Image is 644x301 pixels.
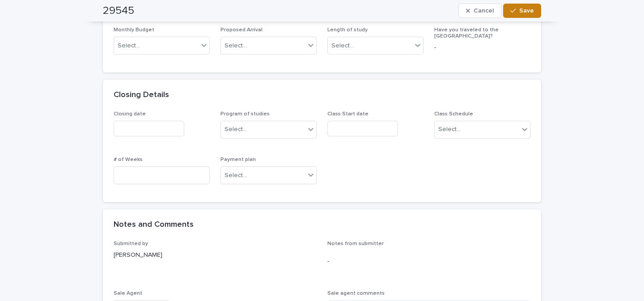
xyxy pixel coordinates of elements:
button: Save [503,4,541,18]
span: Length of study [327,27,368,33]
div: Select... [118,41,140,51]
span: Payment plan [220,157,256,162]
button: Cancel [458,4,501,18]
div: Select... [225,41,247,51]
span: Closing date [114,111,146,117]
p: [PERSON_NAME] [114,250,317,260]
span: Program of studies [220,111,270,117]
span: Save [519,8,534,14]
h2: Closing Details [114,90,169,100]
span: Have you traveled to the [GEOGRAPHIC_DATA]? [434,27,499,39]
span: Class Start date [327,111,369,117]
div: Select... [438,125,461,134]
span: Submitted by [114,241,148,246]
div: Select... [225,125,247,134]
span: Monthly Budget [114,27,154,33]
span: Sale Agent [114,291,142,296]
div: Select... [331,41,354,51]
div: Select... [225,171,247,180]
span: Proposed Arrival [220,27,263,33]
p: - [327,257,530,266]
span: # of Weeks [114,157,143,162]
span: Sale agent comments [327,291,385,296]
h2: 29545 [103,4,134,17]
p: - [434,43,530,52]
span: Cancel [474,8,494,14]
h2: Notes and Comments [114,220,194,230]
span: Class Schedule [434,111,473,117]
span: Notes from submitter [327,241,384,246]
